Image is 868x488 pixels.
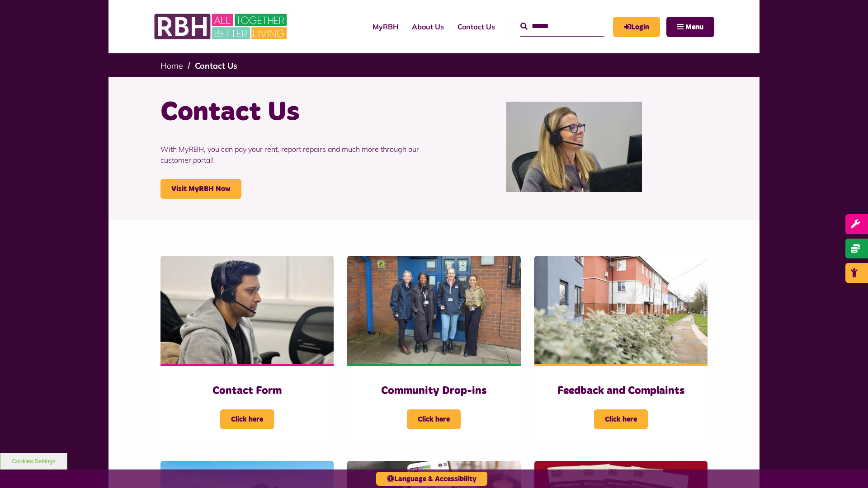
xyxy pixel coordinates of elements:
[220,409,274,429] span: Click here
[534,256,708,364] img: SAZMEDIA RBH 22FEB24 97
[407,409,461,429] span: Click here
[347,256,520,364] img: Heywood Drop In 2024
[506,102,642,192] img: Contact Centre February 2024 (1)
[160,95,427,130] h1: Contact Us
[666,17,714,37] button: Navigation
[594,409,648,429] span: Click here
[613,17,660,37] a: MyRBH
[160,61,183,71] a: Home
[160,130,427,179] p: With MyRBH, you can pay your rent, report repairs and much more through our customer portal!
[451,14,502,39] a: Contact Us
[160,179,241,199] a: Visit MyRBH Now
[365,384,502,398] h3: Community Drop-ins
[160,256,334,447] a: Contact Form Click here
[195,61,237,71] a: Contact Us
[347,256,520,447] a: Community Drop-ins Click here
[179,384,316,398] h3: Contact Form
[160,256,334,364] img: Contact Centre February 2024 (4)
[685,23,703,31] span: Menu
[405,14,451,39] a: About Us
[366,14,405,39] a: MyRBH
[376,472,487,486] button: Language & Accessibility
[827,447,868,488] iframe: Netcall Web Assistant for live chat
[154,9,289,44] img: RBH
[534,256,708,447] a: Feedback and Complaints Click here
[552,384,689,398] h3: Feedback and Complaints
